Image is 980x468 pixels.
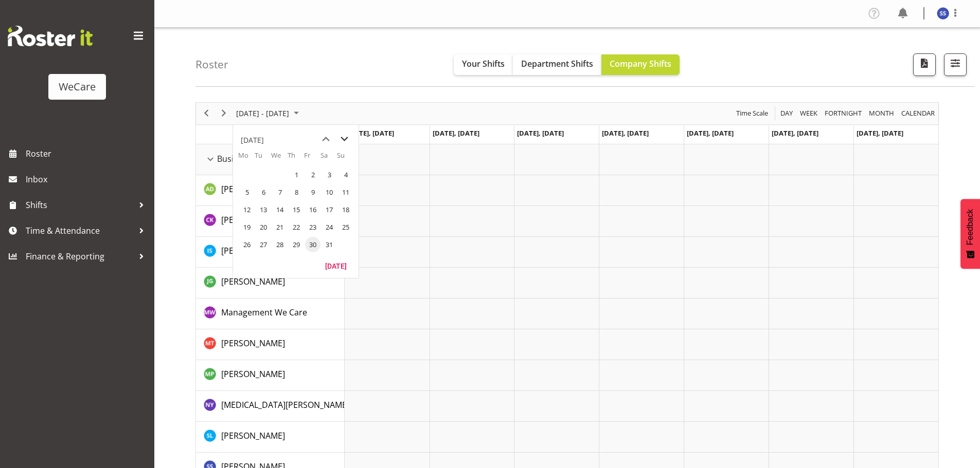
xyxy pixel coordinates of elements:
th: We [271,151,288,166]
span: Sunday, August 4, 2024 [338,167,353,182]
div: next period [215,103,233,124]
span: Tuesday, August 13, 2024 [256,202,271,217]
a: [MEDICAL_DATA][PERSON_NAME] [221,399,349,411]
span: [MEDICAL_DATA][PERSON_NAME] [221,399,349,410]
button: Company Shifts [601,54,680,75]
td: Friday, August 30, 2024 [304,236,320,253]
span: Saturday, August 31, 2024 [322,237,337,252]
a: [PERSON_NAME] [221,275,285,288]
button: Your Shifts [454,54,513,75]
span: Wednesday, August 28, 2024 [272,237,288,252]
span: Thursday, August 29, 2024 [289,237,304,252]
a: [PERSON_NAME] [221,368,285,380]
span: Thursday, August 8, 2024 [289,184,304,200]
span: Sunday, August 25, 2024 [338,219,353,235]
button: Download a PDF of the roster according to the set date range. [913,53,936,76]
th: Mo [238,151,255,166]
td: Isabel Simcox resource [196,237,345,268]
span: Monday, August 12, 2024 [239,202,255,217]
td: Millie Pumphrey resource [196,360,345,391]
div: previous period [198,103,215,124]
span: [DATE], [DATE] [772,128,818,138]
td: Business Support Office resource [196,144,345,175]
button: Fortnight [823,107,864,120]
span: Saturday, August 3, 2024 [322,167,337,182]
button: previous month [316,130,335,148]
span: Shifts [26,197,134,213]
th: Th [288,151,304,166]
span: Wednesday, August 14, 2024 [272,202,288,217]
h4: Roster [195,59,228,70]
td: Chloe Kim resource [196,206,345,237]
span: Fortnight [824,107,863,120]
span: Sunday, August 11, 2024 [338,184,353,200]
a: [PERSON_NAME] [221,429,285,442]
a: Management We Care [221,306,307,319]
button: Time Scale [735,107,770,120]
span: Thursday, August 1, 2024 [289,167,304,182]
button: Timeline Day [779,107,795,120]
span: Day [779,107,794,120]
div: WeCare [59,79,96,95]
span: Saturday, August 24, 2024 [322,219,337,235]
span: Inbox [26,172,149,187]
td: Sarah Lamont resource [196,422,345,453]
a: [PERSON_NAME] [221,214,285,226]
td: Nikita Yates resource [196,391,345,422]
span: [DATE], [DATE] [347,128,394,138]
span: [PERSON_NAME] [221,430,285,441]
button: Timeline Month [867,107,896,120]
span: Friday, August 30, 2024 [305,237,320,252]
span: [DATE] - [DATE] [235,107,290,120]
span: Friday, August 23, 2024 [305,219,320,235]
th: Sa [320,151,337,166]
img: Rosterit website logo [8,26,93,46]
span: Tuesday, August 20, 2024 [256,219,271,235]
span: Sunday, August 18, 2024 [338,202,353,217]
td: Janine Grundler resource [196,268,345,298]
span: Thursday, August 22, 2024 [289,219,304,235]
button: Department Shifts [513,54,601,75]
span: Monday, August 19, 2024 [239,219,255,235]
span: Friday, August 9, 2024 [305,184,320,200]
span: Wednesday, August 7, 2024 [272,184,288,200]
span: [PERSON_NAME] [221,183,285,195]
td: Aleea Devenport resource [196,175,345,206]
span: Saturday, August 17, 2024 [322,202,337,217]
button: Feedback - Show survey [960,199,980,269]
span: Saturday, August 10, 2024 [322,184,337,200]
span: calendar [900,107,936,120]
a: [PERSON_NAME] [221,337,285,349]
img: savita-savita11083.jpg [937,7,949,20]
span: Roster [26,146,149,161]
span: Monday, August 5, 2024 [239,184,255,200]
span: Company Shifts [610,58,671,69]
span: [DATE], [DATE] [517,128,564,138]
span: Tuesday, August 27, 2024 [256,237,271,252]
span: Week [799,107,818,120]
button: Today [318,258,353,273]
span: [DATE], [DATE] [433,128,479,138]
td: Michelle Thomas resource [196,329,345,360]
span: Finance & Reporting [26,249,134,264]
span: Month [868,107,895,120]
span: Friday, August 16, 2024 [305,202,320,217]
button: Next [217,107,231,120]
span: Monday, August 26, 2024 [239,237,255,252]
button: Timeline Week [798,107,819,120]
th: Su [337,151,353,166]
span: [PERSON_NAME] [221,245,285,256]
button: Previous [200,107,213,120]
span: [DATE], [DATE] [857,128,903,138]
span: Friday, August 2, 2024 [305,167,320,182]
span: Feedback [966,209,975,245]
button: Month [900,107,937,120]
button: next month [335,130,353,148]
td: Management We Care resource [196,298,345,329]
div: title [241,130,264,151]
button: Filter Shifts [944,53,967,76]
span: Management We Care [221,307,307,318]
span: Your Shifts [462,58,505,69]
span: Business Support Office [217,153,310,165]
